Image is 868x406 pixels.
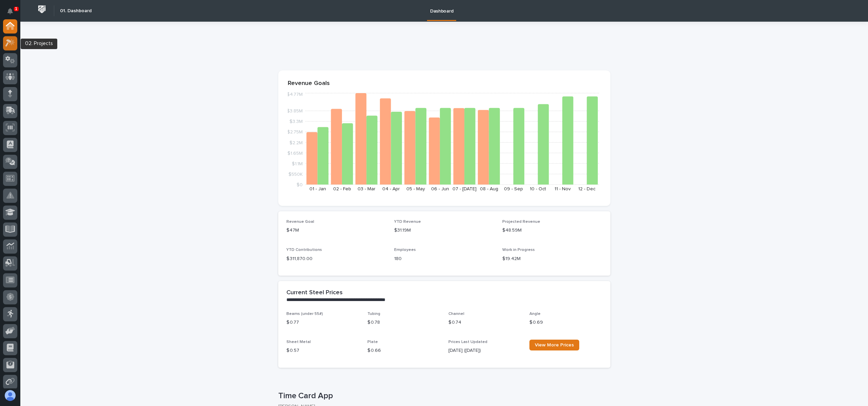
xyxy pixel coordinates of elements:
[286,248,322,252] span: YTD Contributions
[529,319,602,326] p: $ 0.69
[530,187,546,191] text: 10 - Oct
[309,187,326,191] text: 01 - Jan
[286,347,359,354] p: $ 0.57
[15,6,17,11] p: 1
[502,255,602,262] p: $19.42M
[394,227,494,234] p: $31.19M
[554,187,570,191] text: 11 - Nov
[3,388,17,403] button: users-avatar
[287,109,303,113] tspan: $3.85M
[448,347,521,354] p: [DATE] ([DATE])
[394,255,494,262] p: 180
[367,312,380,316] span: Tubing
[367,319,440,326] p: $ 0.78
[286,220,314,224] span: Revenue Goal
[367,347,440,354] p: $ 0.66
[448,340,487,344] span: Prices Last Updated
[502,220,540,224] span: Projected Revenue
[535,343,574,347] span: View More Prices
[3,4,17,18] button: Notifications
[278,391,608,401] p: Time Card App
[289,140,303,145] tspan: $2.2M
[504,187,523,191] text: 09 - Sep
[297,183,303,187] tspan: $0
[60,8,92,14] h2: 01. Dashboard
[394,248,416,252] span: Employees
[529,312,541,316] span: Angle
[452,187,477,191] text: 07 - [DATE]
[406,187,425,191] text: 05 - May
[358,187,376,191] text: 03 - Mar
[289,119,303,124] tspan: $3.3M
[287,92,303,97] tspan: $4.77M
[286,227,386,234] p: $47M
[8,8,17,19] div: Notifications1
[382,187,400,191] text: 04 - Apr
[367,340,378,344] span: Plate
[286,340,311,344] span: Sheet Metal
[287,151,303,155] tspan: $1.65M
[448,312,464,316] span: Channel
[286,312,323,316] span: Beams (under 55#)
[502,248,535,252] span: Work in Progress
[288,172,303,176] tspan: $550K
[431,187,449,191] text: 06 - Jun
[36,3,48,16] img: Workspace Logo
[333,187,351,191] text: 02 - Feb
[288,80,601,87] p: Revenue Goals
[578,187,596,191] text: 12 - Dec
[286,319,359,326] p: $ 0.77
[292,161,303,166] tspan: $1.1M
[529,340,579,350] a: View More Prices
[286,255,386,262] p: $ 311,870.00
[394,220,421,224] span: YTD Revenue
[480,187,498,191] text: 08 - Aug
[502,227,602,234] p: $48.59M
[287,130,303,134] tspan: $2.75M
[286,289,343,297] h2: Current Steel Prices
[448,319,521,326] p: $ 0.74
